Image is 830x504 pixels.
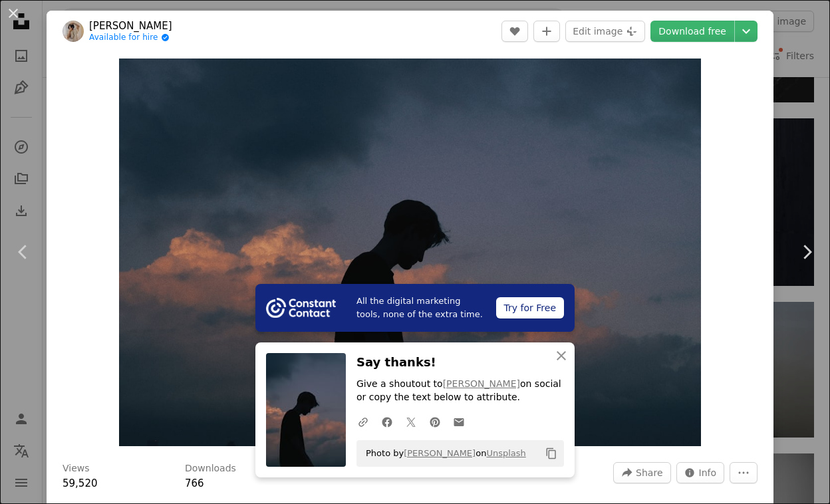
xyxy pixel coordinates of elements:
a: Share on Twitter [399,408,423,435]
button: More Actions [730,462,758,483]
span: Photo by on [359,443,526,464]
span: Share [636,463,662,483]
p: Give a shoutout to on social or copy the text below to attribute. [356,378,564,404]
span: All the digital marketing tools, none of the extra time. [356,295,485,321]
a: Download free [650,21,734,42]
span: 766 [185,477,204,489]
a: [PERSON_NAME] [89,19,172,33]
a: Unsplash [486,448,525,458]
button: Add to Collection [533,21,560,42]
button: Like [501,21,528,42]
span: 59,520 [63,477,98,489]
button: Choose download size [735,21,758,42]
span: Info [699,463,717,483]
img: Go to Minh Ngọc's profile [63,21,84,42]
button: Stats about this image [676,462,725,483]
button: Zoom in on this image [119,59,701,446]
button: Share this image [613,462,670,483]
button: Copy to clipboard [540,442,563,465]
a: All the digital marketing tools, none of the extra time.Try for Free [255,284,575,332]
a: Available for hire [89,33,172,43]
h3: Say thanks! [356,353,564,372]
a: Next [783,188,830,316]
img: file-1754318165549-24bf788d5b37 [266,298,336,318]
a: [PERSON_NAME] [404,448,476,458]
div: Try for Free [496,297,564,318]
a: Share on Pinterest [423,408,447,435]
a: Share over email [447,408,471,435]
a: Share on Facebook [375,408,399,435]
button: Edit image [565,21,645,42]
h3: Downloads [185,462,236,475]
h3: Views [63,462,90,475]
a: [PERSON_NAME] [443,378,520,389]
img: silhouette of man standing under cloudy sky during daytime [119,59,701,446]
